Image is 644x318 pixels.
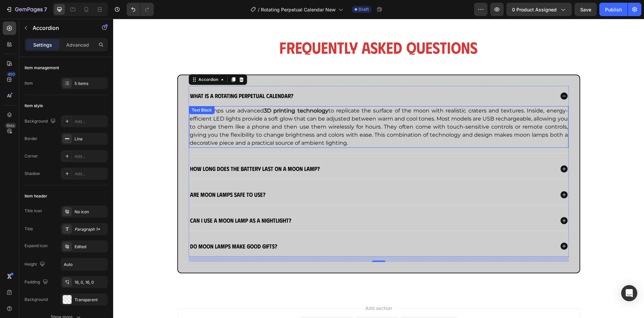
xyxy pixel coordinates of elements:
strong: Are moon lamps safe to use? [77,172,152,179]
button: Publish [599,3,628,16]
p: 7 [44,5,47,13]
div: Rich Text Editor. Editing area: main [76,145,208,155]
iframe: Design area [113,19,644,318]
div: Rich Text Editor. Editing area: main [76,223,165,232]
div: Undo/Redo [127,3,154,16]
div: Corner [25,153,38,159]
div: Item [25,80,33,86]
div: Rich Text Editor. Editing area: main [76,171,153,181]
div: Accordion [84,58,106,64]
span: Add section [249,286,281,293]
p: Settings [33,41,52,48]
div: 16, 0, 16, 0 [75,279,106,285]
div: Transparent [75,297,106,303]
span: 0 product assigned [512,6,557,13]
div: Item management [25,65,59,71]
strong: How long does the battery last on a moon lamp? [77,146,207,153]
div: Shadow [25,171,40,177]
input: Auto [61,258,107,270]
span: Draft [359,6,369,12]
div: Publish [605,6,622,13]
div: Line [75,136,106,142]
p: Advanced [66,41,89,48]
div: Padding [25,278,49,287]
div: 450 [6,72,16,77]
div: No icon [75,209,106,215]
button: 7 [3,3,50,16]
div: Rich Text Editor. Editing area: main [76,197,179,207]
div: Background [25,117,57,126]
span: / [258,6,260,13]
div: Add... [75,119,106,125]
div: Edited [75,244,106,250]
div: Item header [25,193,47,199]
div: Height [25,260,46,269]
div: Background [25,297,48,303]
div: Add... [75,153,106,160]
span: Save [580,7,591,12]
div: Expand icon [25,243,48,249]
div: Open Intercom Messenger [621,285,637,301]
div: Title [25,226,33,232]
div: 5 items [75,81,106,87]
p: Accordion [33,24,90,32]
button: Save [574,3,597,16]
div: Item style [25,103,43,109]
span: Rotating Perpetual Calendar New [261,6,336,13]
div: Title icon [25,208,42,214]
strong: Do moon lamps make good gifts? [77,224,164,231]
div: Text Block [77,88,100,94]
div: Beta [5,123,16,128]
button: 0 product assigned [506,3,572,16]
div: Paragraph 1* [75,226,106,232]
strong: Can I use a moon lamp as a nightlight? [77,198,178,205]
div: Border [25,136,38,142]
div: Add... [75,171,106,177]
strong: 3D printing technology [151,89,215,95]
